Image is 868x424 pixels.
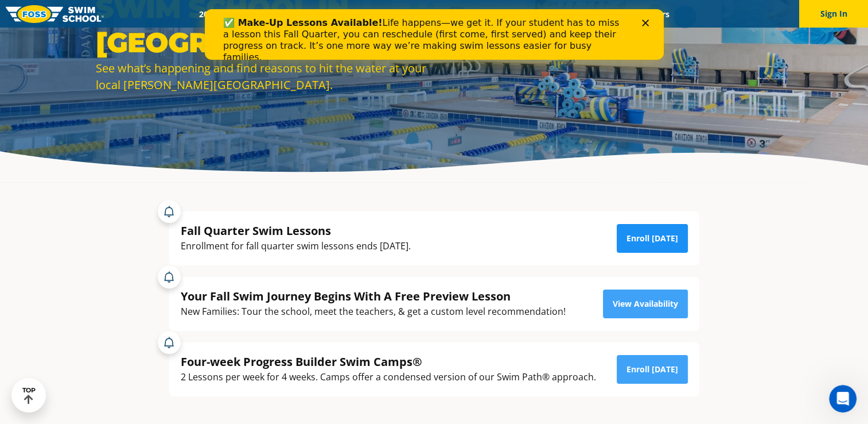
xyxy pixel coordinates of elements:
[96,60,429,93] div: See what’s happening and find reasons to hit the water at your local [PERSON_NAME][GEOGRAPHIC_DATA].
[205,9,664,60] iframe: Intercom live chat banner
[631,9,679,20] a: Careers
[181,369,596,385] div: 2 Lessons per week for 4 weeks. Camps offer a condensed version of our Swim Path® approach.
[181,238,411,254] div: Enrollment for fall quarter swim lessons ends [DATE].
[595,9,631,20] a: Blog
[309,9,410,20] a: Swim Path® Program
[6,5,104,23] img: FOSS Swim School Logo
[829,385,857,413] iframe: Intercom live chat
[474,9,595,20] a: Swim Like [PERSON_NAME]
[410,9,474,20] a: About FOSS
[261,9,309,20] a: Schools
[181,288,566,304] div: Your Fall Swim Journey Begins With A Free Preview Lesson
[189,9,261,20] a: 2025 Calendar
[18,8,177,19] b: ✅ Make-Up Lessons Available!
[18,8,422,54] div: Life happens—we get it. If your student has to miss a lesson this Fall Quarter, you can reschedul...
[181,223,411,238] div: Fall Quarter Swim Lessons
[181,354,596,369] div: Four-week Progress Builder Swim Camps®
[617,355,688,384] a: Enroll [DATE]
[22,387,36,404] div: TOP
[181,304,566,319] div: New Families: Tour the school, meet the teachers, & get a custom level recommendation!
[617,224,688,253] a: Enroll [DATE]
[437,10,449,17] div: Close
[603,290,688,318] a: View Availability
